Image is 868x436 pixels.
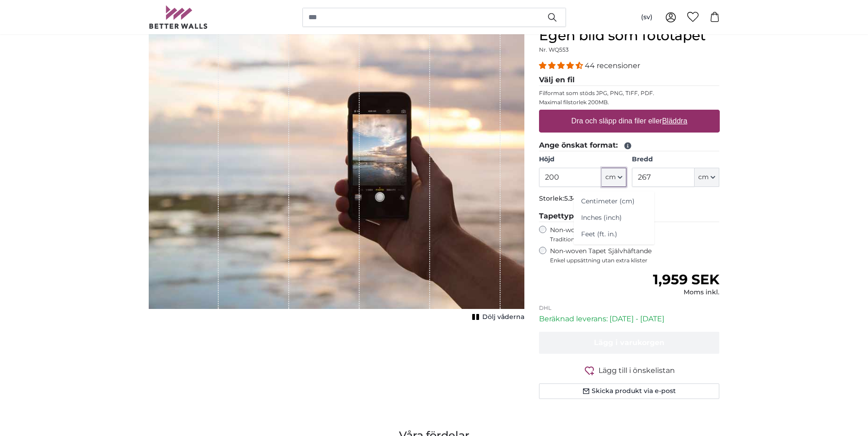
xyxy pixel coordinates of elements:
span: 1,959 SEK [653,271,719,288]
button: Lägg i varukorgen [539,332,720,354]
label: Non-woven Tapet Självhäftande [550,247,720,264]
span: 5.34m² [564,194,587,202]
button: Lägg till i önskelistan [539,365,720,376]
p: DHL [539,304,720,312]
span: Lägg till i önskelistan [598,365,675,376]
img: Betterwalls [149,5,208,29]
div: Moms inkl. [653,288,719,297]
span: 4.34 stars [539,61,585,70]
a: Inches (inch) [574,210,654,226]
p: Filformat som stöds JPG, PNG, TIFF, PDF. [539,90,720,97]
span: 44 recensioner [585,61,640,70]
button: cm [602,168,626,187]
span: Lägg i varukorgen [594,338,664,347]
button: (sv) [634,9,660,26]
a: Centimeter (cm) [574,193,654,210]
label: Dra och släpp dina filer eller [567,112,690,130]
legend: Välj en fil [539,74,720,86]
span: cm [605,173,616,182]
p: Storlek: [539,194,720,203]
div: 1 of 1 [149,27,524,324]
button: Skicka produkt via e-post [539,383,720,399]
legend: Ange önskat format: [539,140,720,151]
span: Enkel uppsättning utan extra klister [550,257,720,264]
h1: Egen bild som fototapet [539,27,720,44]
label: Höjd [539,155,626,164]
legend: Tapettyp [539,211,720,222]
span: Dölj våderna [482,313,524,322]
button: cm [695,168,719,187]
p: Beräknad leverans: [DATE] - [DATE] [539,314,720,324]
a: Feet (ft. in.) [574,226,654,243]
button: Dölj våderna [469,311,524,324]
span: cm [698,173,709,182]
label: Bredd [632,155,719,164]
u: Bläddra [662,117,687,125]
p: Maximal filstorlek 200MB. [539,99,720,106]
label: Non-woven Tapet Klassisk [550,226,720,243]
span: Nr. WQ553 [539,46,569,53]
span: Traditionell uppsättning med klister [550,236,720,243]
